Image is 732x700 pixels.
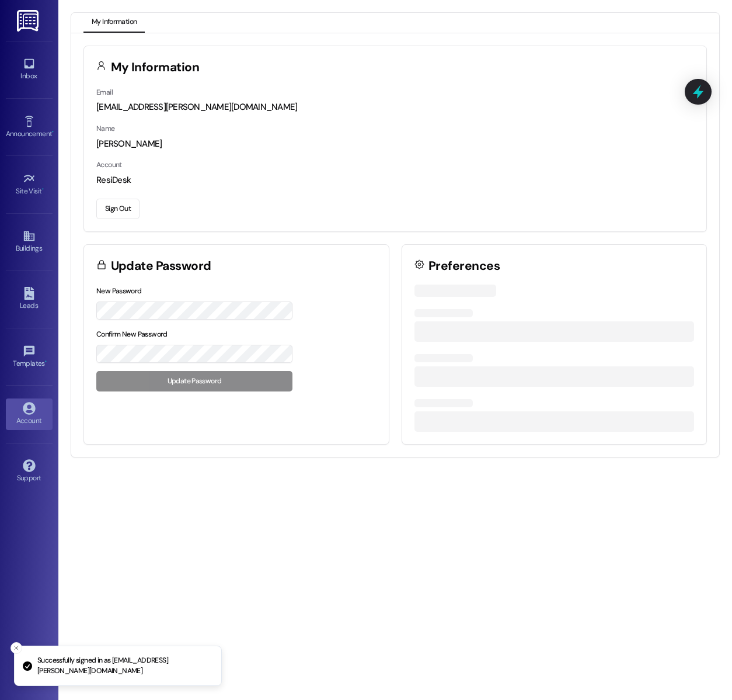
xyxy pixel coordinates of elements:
[96,124,115,133] label: Name
[37,656,212,676] p: Successfully signed in as [EMAIL_ADDRESS][PERSON_NAME][DOMAIN_NAME]
[6,226,53,258] a: Buildings
[45,358,47,366] span: •
[428,260,500,272] h3: Preferences
[96,286,142,296] label: New Password
[6,54,53,85] a: Inbox
[17,10,41,32] img: ResiDesk Logo
[52,128,54,136] span: •
[96,101,694,113] div: [EMAIL_ADDRESS][PERSON_NAME][DOMAIN_NAME]
[96,160,122,169] label: Account
[6,398,53,430] a: Account
[111,260,211,272] h3: Update Password
[6,283,53,315] a: Leads
[6,341,53,373] a: Templates •
[96,138,694,150] div: [PERSON_NAME]
[6,456,53,487] a: Support
[83,13,145,33] button: My Information
[96,330,168,339] label: Confirm New Password
[6,169,53,200] a: Site Visit •
[111,61,200,74] h3: My Information
[11,642,22,654] button: Close toast
[96,174,694,186] div: ResiDesk
[96,88,113,97] label: Email
[42,185,44,193] span: •
[96,199,140,219] button: Sign Out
